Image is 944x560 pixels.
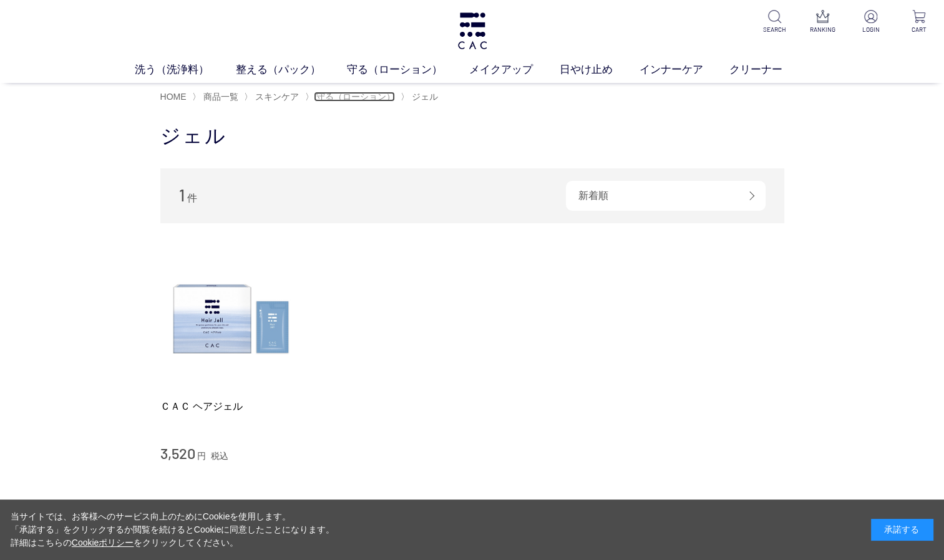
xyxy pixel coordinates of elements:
span: ジェル [412,92,438,102]
li: 〉 [192,91,241,103]
div: 新着順 [566,181,766,211]
a: メイクアップ [469,62,560,78]
img: ＣＡＣ ヘアジェル [160,248,303,390]
span: 税込 [211,451,228,461]
a: スキンケア [253,92,299,102]
img: logo [456,12,489,49]
li: 〉 [401,91,441,103]
a: ジェル [409,92,438,102]
span: スキンケア [255,92,299,102]
span: 円 [197,451,206,461]
p: SEARCH [759,25,790,34]
a: 日やけ止め [560,62,640,78]
div: 承諾する [871,519,933,541]
a: インナーケア [640,62,730,78]
li: 〉 [305,91,398,103]
a: クリーナー [729,62,809,78]
a: 守る（ローション） [347,62,469,78]
a: SEARCH [759,10,790,34]
span: 1 [179,185,185,205]
li: 〉 [244,91,302,103]
span: 守る（ローション） [316,92,395,102]
span: 件 [187,193,197,203]
a: 守る（ローション） [314,92,395,102]
a: 商品一覧 [201,92,238,102]
a: HOME [160,92,187,102]
span: 3,520 [160,444,195,462]
div: 当サイトでは、お客様へのサービス向上のためにCookieを使用します。 「承諾する」をクリックするか閲覧を続けるとCookieに同意したことになります。 詳細はこちらの をクリックしてください。 [11,510,335,549]
a: Cookieポリシー [72,538,134,548]
a: 洗う（洗浄料） [135,62,236,78]
a: RANKING [807,10,838,34]
a: ＣＡＣ ヘアジェル [160,400,303,413]
p: CART [903,25,934,34]
h1: ジェル [160,123,784,150]
a: CART [903,10,934,34]
p: LOGIN [855,25,886,34]
span: 商品一覧 [203,92,238,102]
a: LOGIN [855,10,886,34]
p: RANKING [807,25,838,34]
a: 整える（パック） [236,62,348,78]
